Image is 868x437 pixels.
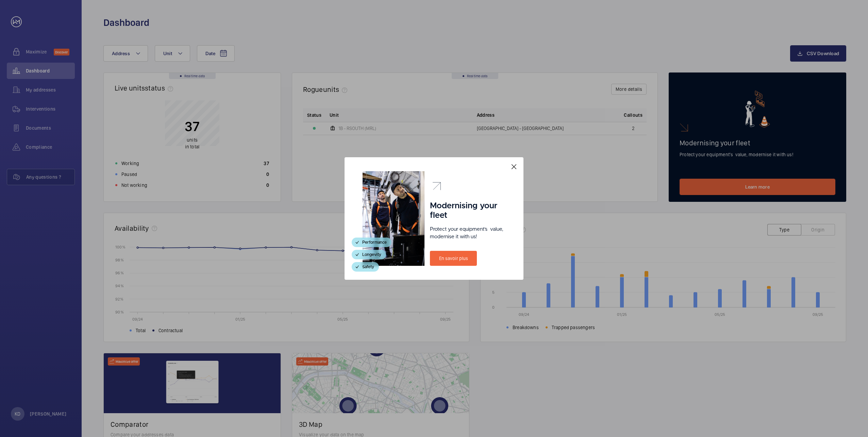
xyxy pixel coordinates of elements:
[430,251,477,266] a: En savoir plus
[430,201,505,220] h1: Modernising your fleet
[352,250,386,259] div: Longevity
[430,226,505,241] p: Protect your equipment's value, modernise it with us!
[352,238,391,247] div: Performance
[352,262,379,272] div: Safety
